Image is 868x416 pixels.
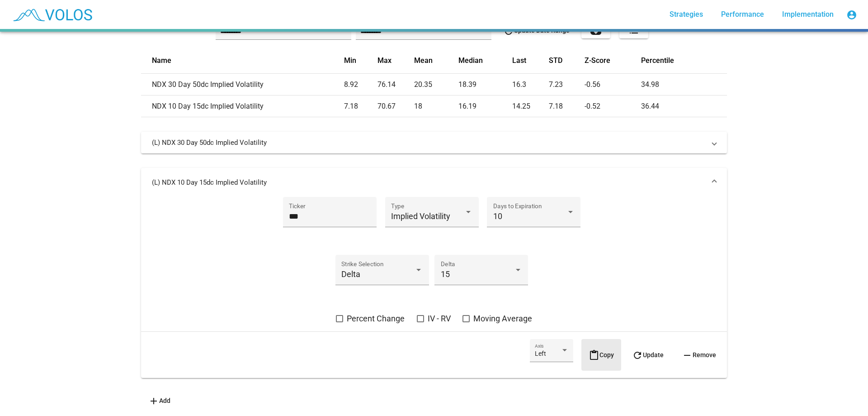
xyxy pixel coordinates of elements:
td: 18.39 [458,74,512,96]
span: Strategies [670,10,703,19]
span: Update [632,351,664,359]
mat-icon: refresh [632,350,643,361]
button: Add [141,392,178,409]
span: Remove [682,351,716,359]
button: Update [625,339,671,371]
td: NDX 30 Day 50dc Implied Volatility [141,74,344,96]
td: 7.18 [549,96,585,117]
a: Strategies [662,6,710,23]
img: blue_transparent.png [7,3,97,26]
mat-icon: remove [682,350,693,361]
mat-icon: content_paste [589,350,599,361]
div: (L) NDX 10 Day 15dc Implied Volatility [141,197,727,378]
span: Copy [589,351,614,359]
span: Update Date Range [503,27,570,34]
mat-expansion-panel-header: (L) NDX 30 Day 50dc Implied Volatility [141,132,727,153]
td: NDX 10 Day 15dc Implied Volatility [141,96,344,117]
a: Performance [714,6,771,23]
td: 8.92 [344,74,377,96]
td: 18 [414,96,458,117]
td: -0.56 [585,74,641,96]
td: 14.25 [512,96,549,117]
mat-panel-title: (L) NDX 10 Day 15dc Implied Volatility [152,178,705,187]
td: 7.18 [344,96,377,117]
span: 15 [441,269,450,279]
button: Remove [675,339,723,371]
span: Percent Change [347,313,405,324]
td: 16.3 [512,74,549,96]
mat-icon: account_circle [846,10,857,20]
button: Change sorting for percentile [641,56,674,65]
span: IV - RV [428,313,451,324]
a: Implementation [775,6,841,23]
td: 16.19 [458,96,512,117]
td: 20.35 [414,74,458,96]
button: Change sorting for last [512,56,526,65]
td: -0.52 [585,96,641,117]
td: 76.14 [377,74,414,96]
span: Implementation [782,10,834,19]
span: Delta [341,269,360,279]
mat-expansion-panel-header: (L) NDX 10 Day 15dc Implied Volatility [141,168,727,197]
span: Performance [721,10,764,19]
td: 7.23 [549,74,585,96]
td: 36.44 [641,96,727,117]
td: 70.67 [377,96,414,117]
button: Change sorting for name [152,56,171,65]
mat-panel-title: (L) NDX 30 Day 50dc Implied Volatility [152,138,705,147]
span: 10 [493,211,502,221]
button: Change sorting for min [344,56,356,65]
button: Copy [581,339,621,371]
button: Change sorting for median [458,56,483,65]
button: Change sorting for max [377,56,392,65]
span: Implied Volatility [391,211,450,221]
mat-icon: add [148,396,159,406]
button: Change sorting for z_score [585,56,610,65]
span: Left [535,350,546,357]
button: Change sorting for std [549,56,562,65]
span: Moving Average [473,313,532,324]
span: Add [148,397,170,404]
button: Change sorting for mean [414,56,433,65]
td: 34.98 [641,74,727,96]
